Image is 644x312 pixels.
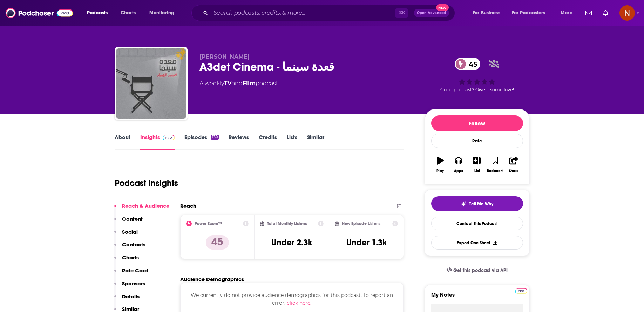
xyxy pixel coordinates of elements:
[122,280,145,287] p: Sponsors
[243,80,256,87] a: Film
[441,262,514,279] a: Get this podcast via API
[487,169,503,173] div: Bookmark
[267,221,307,226] h2: Total Monthly Listens
[473,8,500,18] span: For Business
[583,7,595,19] a: Show notifications dropdown
[395,8,408,18] span: ⌘ K
[509,169,518,173] div: Share
[122,228,138,235] p: Social
[504,152,523,177] button: Share
[271,237,312,248] h3: Under 2.3k
[114,254,139,267] button: Charts
[287,134,297,150] a: Lists
[180,203,196,209] h2: Reach
[486,152,504,177] button: Bookmark
[82,7,117,19] button: open menu
[140,134,175,150] a: InsightsPodchaser Pro
[468,152,486,177] button: List
[417,11,446,15] span: Open Advanced
[431,291,523,304] label: My Notes
[259,134,277,150] a: Credits
[114,280,145,293] button: Sponsors
[199,53,250,60] span: [PERSON_NAME]
[455,58,481,70] a: 45
[431,152,449,177] button: Play
[206,235,229,250] p: 45
[436,4,449,11] span: New
[211,135,218,140] div: 139
[600,7,611,19] a: Show notifications dropdown
[431,236,523,250] button: Export One-Sheet
[287,299,311,307] button: click here.
[122,293,140,300] p: Details
[224,80,232,87] a: TV
[462,58,481,70] span: 45
[122,203,169,209] p: Reach & Audience
[449,152,468,177] button: Apps
[431,196,523,211] button: tell me why sparkleTell Me Why
[114,203,169,215] button: Reach & Audience
[619,5,635,21] button: Show profile menu
[469,201,493,207] span: Tell Me Why
[232,80,243,87] span: and
[163,135,175,140] img: Podchaser Pro
[211,7,395,19] input: Search podcasts, credits, & more...
[515,288,527,294] img: Podchaser Pro
[619,5,635,21] img: User Profile
[346,237,387,248] h3: Under 1.3k
[431,115,523,131] button: Follow
[122,241,145,248] p: Contacts
[114,293,140,306] button: Details
[454,169,463,173] div: Apps
[114,241,145,254] button: Contacts
[115,178,178,188] h1: Podcast Insights
[561,8,572,18] span: More
[507,7,556,19] button: open menu
[114,228,138,241] button: Social
[512,8,545,18] span: For Podcasters
[431,134,523,148] div: Rate
[342,221,380,226] h2: New Episode Listens
[180,276,244,283] h2: Audience Demographics
[114,215,143,228] button: Content
[6,6,73,20] img: Podchaser - Follow, Share and Rate Podcasts
[436,169,444,173] div: Play
[453,267,508,273] span: Get this podcast via API
[556,7,581,19] button: open menu
[122,254,139,261] p: Charts
[144,7,183,19] button: open menu
[87,8,108,18] span: Podcasts
[461,201,466,207] img: tell me why sparkle
[431,217,523,230] a: Contact This Podcast
[121,8,136,18] span: Charts
[229,134,249,150] a: Reviews
[191,292,393,306] span: We currently do not provide audience demographics for this podcast. To report an error,
[414,9,449,17] button: Open AdvancedNew
[116,7,140,19] a: Charts
[195,221,222,226] h2: Power Score™
[619,5,635,21] span: Logged in as AdelNBM
[515,287,527,294] a: Pro website
[199,79,278,88] div: A weekly podcast
[198,5,462,21] div: Search podcasts, credits, & more...
[184,134,218,150] a: Episodes139
[425,53,530,97] div: 45Good podcast? Give it some love!
[114,267,148,280] button: Rate Card
[116,48,186,119] img: A3det Cinema - قعدة سينما
[115,134,130,150] a: About
[122,215,143,222] p: Content
[468,7,509,19] button: open menu
[440,87,514,92] span: Good podcast? Give it some love!
[307,134,324,150] a: Similar
[122,267,148,274] p: Rate Card
[149,8,174,18] span: Monitoring
[474,169,480,173] div: List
